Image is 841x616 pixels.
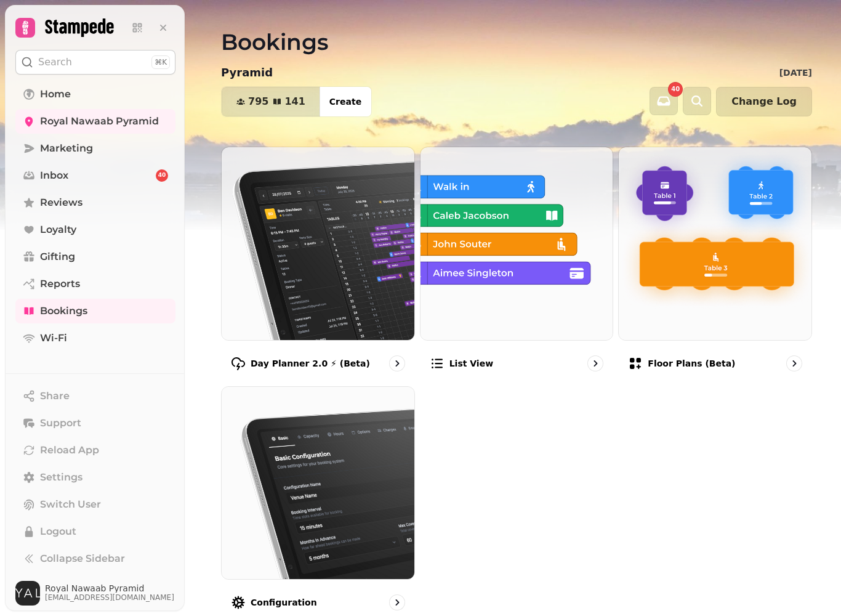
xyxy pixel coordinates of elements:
span: Loyalty [40,222,76,237]
button: Share [15,384,175,408]
span: Logout [40,524,76,539]
a: Reports [15,272,175,296]
span: Support [40,416,81,431]
p: Day Planner 2.0 ⚡ (Beta) [251,357,370,370]
span: 40 [158,171,166,180]
button: Support [15,411,175,436]
a: Loyalty [15,217,175,242]
button: Collapse Sidebar [15,546,175,571]
img: Floor Plans (beta) [619,147,811,340]
p: Floor Plans (beta) [648,357,735,370]
a: Home [15,82,175,107]
p: List view [449,357,493,370]
span: [EMAIL_ADDRESS][DOMAIN_NAME] [45,593,174,602]
button: User avatarRoyal Nawaab Pyramid[EMAIL_ADDRESS][DOMAIN_NAME] [15,581,175,606]
button: Change Log [716,87,812,116]
button: Logout [15,519,175,544]
a: Wi-Fi [15,326,175,351]
button: Switch User [15,492,175,517]
button: Search⌘K [15,50,175,75]
span: Share [40,389,70,403]
img: Configuration [222,387,414,580]
a: Bookings [15,299,175,323]
span: Reviews [40,195,82,210]
button: Reload App [15,438,175,463]
a: Floor Plans (beta)Floor Plans (beta) [618,147,812,381]
span: 141 [284,97,305,107]
p: Search [38,55,72,70]
button: 795141 [222,87,320,116]
svg: go to [391,357,403,370]
span: Gifting [40,249,75,264]
span: Royal Nawaab Pyramid [40,114,159,129]
span: Switch User [40,497,101,512]
a: Inbox40 [15,163,175,188]
span: Royal Nawaab Pyramid [45,584,174,593]
img: Day Planner 2.0 ⚡ (Beta) [222,147,414,340]
span: Create [329,97,361,106]
p: [DATE] [779,67,812,79]
svg: go to [788,357,800,370]
span: Wi-Fi [40,331,67,346]
span: Home [40,87,71,102]
span: Marketing [40,141,93,156]
svg: go to [589,357,602,370]
div: ⌘K [151,55,170,69]
span: Change Log [731,97,797,107]
span: 40 [671,86,680,92]
span: Collapse Sidebar [40,551,125,566]
span: Inbox [40,168,68,183]
a: Gifting [15,245,175,269]
svg: go to [391,596,403,609]
img: List view [420,147,613,340]
a: Reviews [15,190,175,215]
span: Bookings [40,304,87,318]
img: User avatar [15,581,40,606]
span: Reload App [40,443,99,458]
a: Marketing [15,136,175,161]
span: Reports [40,277,80,291]
p: Pyramid [221,64,273,81]
a: Day Planner 2.0 ⚡ (Beta)Day Planner 2.0 ⚡ (Beta) [221,147,415,381]
button: Create [320,87,371,116]
p: Configuration [251,596,317,609]
a: List viewList view [420,147,614,381]
span: 795 [248,97,268,107]
a: Royal Nawaab Pyramid [15,109,175,134]
span: Settings [40,470,82,485]
a: Settings [15,465,175,490]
